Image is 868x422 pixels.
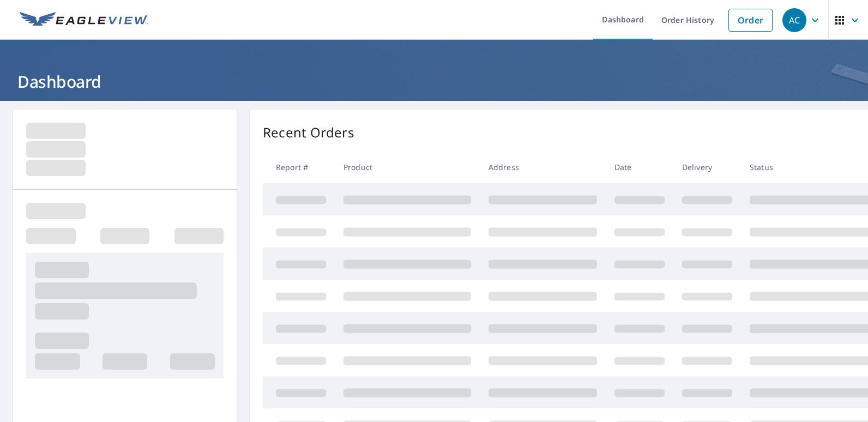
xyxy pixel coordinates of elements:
th: Product [335,151,480,183]
img: EV Logo [20,12,148,28]
th: Address [480,151,606,183]
div: AC [782,8,806,32]
th: Date [606,151,673,183]
p: Recent Orders [263,123,354,142]
th: Report # [263,151,335,183]
h1: Dashboard [13,70,855,93]
a: Order [728,9,773,32]
th: Delivery [673,151,741,183]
